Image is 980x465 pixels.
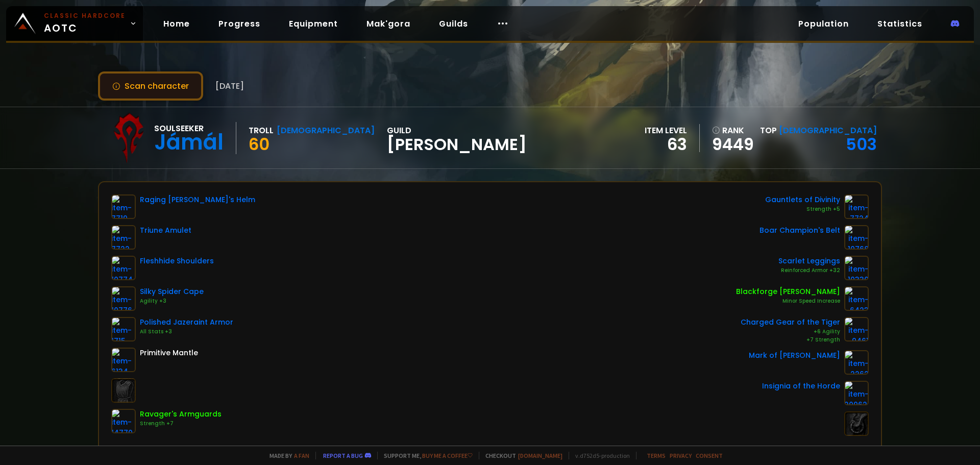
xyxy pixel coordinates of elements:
[140,297,204,305] div: Agility +3
[111,317,136,341] img: item-1715
[249,133,269,156] span: 60
[111,256,136,280] img: item-10774
[358,13,419,34] a: Mak'gora
[140,348,198,358] div: Primitive Mantle
[111,225,136,250] img: item-7722
[140,225,191,236] div: Triune Amulet
[140,317,233,328] div: Polished Jazeraint Armor
[647,452,666,459] a: Terms
[762,381,840,391] div: Insignia of the Horde
[760,124,877,137] div: Top
[844,317,869,341] img: item-9461
[111,409,136,433] img: item-14770
[736,297,840,305] div: Minor Speed Increase
[844,256,869,280] img: item-10330
[869,13,930,34] a: Statistics
[844,286,869,311] img: item-6423
[422,452,473,459] a: Buy me a coffee
[846,133,877,156] a: 503
[263,452,309,459] span: Made by
[712,137,754,152] a: 9449
[387,137,527,152] span: [PERSON_NAME]
[645,137,687,152] div: 63
[844,194,869,219] img: item-7724
[569,452,630,459] span: v. d752d5 - production
[778,256,840,266] div: Scarlet Leggings
[779,125,877,136] span: [DEMOGRAPHIC_DATA]
[765,194,840,205] div: Gauntlets of Divinity
[154,135,224,150] div: Jámál
[155,13,198,34] a: Home
[844,225,869,250] img: item-10768
[140,420,222,428] div: Strength +7
[844,350,869,375] img: item-2262
[277,124,375,137] div: [DEMOGRAPHIC_DATA]
[765,205,840,213] div: Strength +5
[215,80,244,92] span: [DATE]
[140,409,222,420] div: Ravager's Armguards
[387,124,527,152] div: guild
[670,452,692,459] a: Privacy
[44,11,126,36] span: AOTC
[111,348,136,372] img: item-6134
[712,124,754,137] div: rank
[518,452,562,459] a: [DOMAIN_NAME]
[44,11,126,20] small: Classic Hardcore
[98,71,203,101] button: Scan character
[249,124,274,137] div: Troll
[749,350,840,361] div: Mark of [PERSON_NAME]
[741,317,840,328] div: Charged Gear of the Tiger
[140,256,214,266] div: Fleshhide Shoulders
[645,124,687,137] div: item level
[759,225,840,236] div: Boar Champion's Belt
[741,328,840,336] div: +6 Agility
[140,194,255,205] div: Raging [PERSON_NAME]'s Helm
[294,452,309,459] a: a fan
[741,336,840,344] div: +7 Strength
[111,286,136,311] img: item-10776
[431,13,476,34] a: Guilds
[844,381,869,405] img: item-209625
[479,452,562,459] span: Checkout
[377,452,473,459] span: Support me,
[154,122,224,135] div: Soulseeker
[736,286,840,297] div: Blackforge [PERSON_NAME]
[281,13,346,34] a: Equipment
[323,452,363,459] a: Report a bug
[6,6,143,41] a: Classic HardcoreAOTC
[696,452,723,459] a: Consent
[778,266,840,275] div: Reinforced Armor +32
[790,13,857,34] a: Population
[111,194,136,219] img: item-7719
[140,286,204,297] div: Silky Spider Cape
[210,13,268,34] a: Progress
[140,328,233,336] div: All Stats +3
